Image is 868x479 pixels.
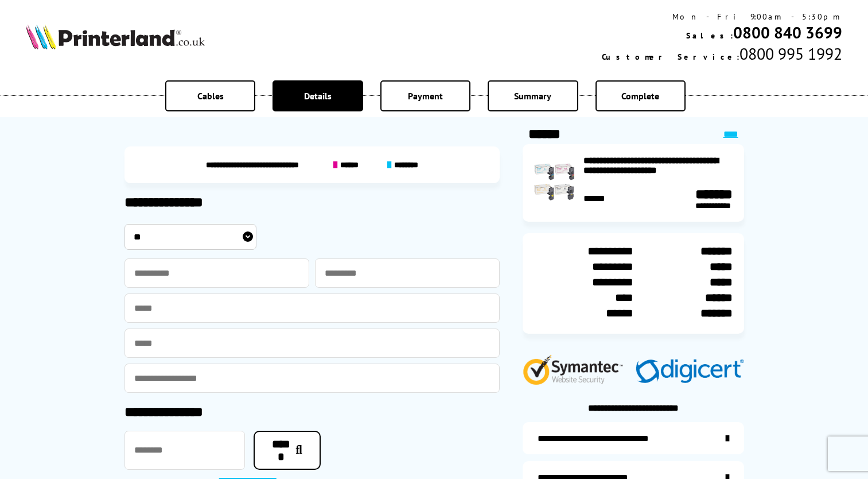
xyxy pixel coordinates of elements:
[514,90,551,102] span: Summary
[197,90,224,102] span: Cables
[621,90,659,102] span: Complete
[304,90,332,102] span: Details
[686,30,733,41] span: Sales:
[408,90,443,102] span: Payment
[523,422,744,454] a: additional-ink
[602,52,739,62] span: Customer Service:
[602,11,842,22] div: Mon - Fri 9:00am - 5:30pm
[26,24,205,49] img: Printerland Logo
[739,43,842,64] span: 0800 995 1992
[733,22,842,43] a: 0800 840 3699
